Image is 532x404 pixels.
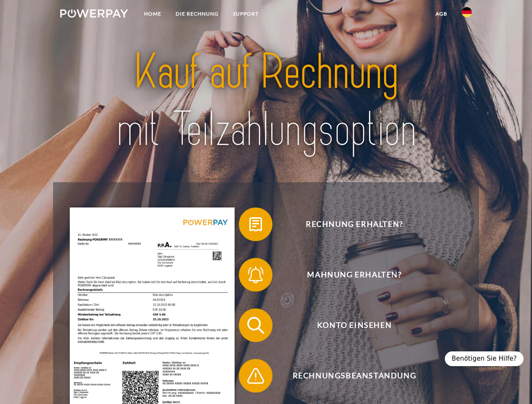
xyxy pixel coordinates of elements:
a: agb [428,6,454,21]
img: qb_bell.svg [245,264,266,285]
img: qb_search.svg [245,315,266,336]
a: Home [137,6,168,21]
button: Rechnung erhalten? [239,207,458,241]
button: Rechnungsbeanstandung [239,359,458,393]
button: Konto einsehen [239,308,458,342]
button: Mahnung erhalten? [239,258,458,292]
span: Rechnungsbeanstandung [251,359,457,393]
span: Rechnung erhalten? [251,207,457,241]
span: Mahnung erhalten? [251,258,457,292]
img: title-powerpay_de.svg [80,40,452,161]
div: Benötigen Sie Hilfe? [445,351,524,366]
img: de [462,7,472,17]
img: logo-powerpay-white.svg [60,9,128,18]
a: SUPPORT [226,6,266,21]
img: qb_bill.svg [245,214,266,235]
img: qb_warning.svg [245,365,266,386]
span: Konto einsehen [251,308,457,342]
a: DIE RECHNUNG [168,6,226,21]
